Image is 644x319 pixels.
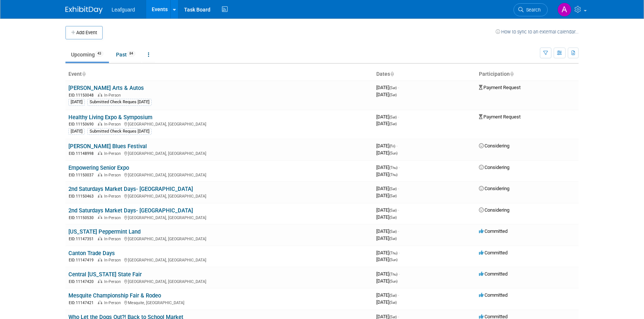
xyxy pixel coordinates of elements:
[376,92,397,97] span: [DATE]
[68,172,370,178] div: [GEOGRAPHIC_DATA], [GEOGRAPHIC_DATA]
[112,7,135,13] span: Leafguard
[68,193,370,199] div: [GEOGRAPHIC_DATA], [GEOGRAPHIC_DATA]
[69,216,97,220] span: EID: 11150530
[110,48,141,62] a: Past84
[389,166,397,170] span: (Thu)
[513,3,548,16] a: Search
[510,71,513,77] a: Sort by Participation Type
[389,258,397,262] span: (Sun)
[65,48,109,62] a: Upcoming43
[69,194,97,198] span: EID: 11150463
[68,278,370,284] div: [GEOGRAPHIC_DATA], [GEOGRAPHIC_DATA]
[389,251,397,255] span: (Thu)
[399,250,400,255] span: -
[104,279,123,284] span: In-Person
[104,122,123,127] span: In-Person
[389,279,397,283] span: (Sun)
[98,93,102,97] img: In-Person Event
[399,271,400,277] span: -
[376,278,397,284] span: [DATE]
[65,68,373,81] th: Event
[69,301,97,305] span: EID: 11147421
[87,128,152,135] div: Submitted Check Reques [DATE]
[68,250,115,257] a: Canton Trade Days
[376,299,397,305] span: [DATE]
[98,173,102,176] img: In-Person Event
[479,207,509,213] span: Considering
[376,292,399,298] span: [DATE]
[98,258,102,261] img: In-Person Event
[68,128,85,135] div: [DATE]
[479,228,508,234] span: Committed
[376,114,399,120] span: [DATE]
[373,68,476,81] th: Dates
[104,173,123,178] span: In-Person
[104,237,123,241] span: In-Person
[389,151,397,155] span: (Sun)
[69,152,97,156] span: EID: 11148998
[68,207,193,214] a: 2nd Saturdays Market Days- [GEOGRAPHIC_DATA]
[69,258,97,262] span: EID: 11147419
[68,257,370,263] div: [GEOGRAPHIC_DATA], [GEOGRAPHIC_DATA]
[389,194,397,198] span: (Sat)
[104,151,123,156] span: In-Person
[496,29,579,35] a: How to sync to an external calendar...
[68,114,152,121] a: Healthy Living Expo & Symposium
[68,292,161,299] a: Mesquite Championship Fair & Rodeo
[398,292,399,298] span: -
[389,272,397,276] span: (Thu)
[389,293,397,297] span: (Sat)
[389,237,397,241] span: (Sat)
[389,115,397,119] span: (Sat)
[376,121,397,126] span: [DATE]
[376,207,399,213] span: [DATE]
[104,258,123,263] span: In-Person
[389,215,397,219] span: (Sat)
[69,173,97,177] span: EID: 11150037
[376,172,397,177] span: [DATE]
[69,93,97,97] span: EID: 11150048
[479,292,508,298] span: Committed
[127,51,135,56] span: 84
[68,150,370,156] div: [GEOGRAPHIC_DATA], [GEOGRAPHIC_DATA]
[68,235,370,242] div: [GEOGRAPHIC_DATA], [GEOGRAPHIC_DATA]
[479,186,509,191] span: Considering
[389,93,397,97] span: (Sat)
[376,85,399,90] span: [DATE]
[376,214,397,220] span: [DATE]
[557,3,571,17] img: Arlene Duncan
[104,93,123,98] span: In-Person
[398,228,399,234] span: -
[98,122,102,126] img: In-Person Event
[398,85,399,90] span: -
[476,68,579,81] th: Participation
[98,237,102,240] img: In-Person Event
[376,250,400,255] span: [DATE]
[65,6,103,14] img: ExhibitDay
[376,165,400,170] span: [DATE]
[376,257,397,262] span: [DATE]
[82,71,86,77] a: Sort by Event Name
[389,208,397,212] span: (Sat)
[479,165,509,170] span: Considering
[68,186,193,192] a: 2nd Saturdays Market Days- [GEOGRAPHIC_DATA]
[98,300,102,304] img: In-Person Event
[98,279,102,283] img: In-Person Event
[398,186,399,191] span: -
[98,151,102,155] img: In-Person Event
[389,173,397,177] span: (Thu)
[68,99,85,105] div: [DATE]
[68,214,370,221] div: [GEOGRAPHIC_DATA], [GEOGRAPHIC_DATA]
[69,122,97,126] span: EID: 11150690
[98,194,102,198] img: In-Person Event
[376,193,397,198] span: [DATE]
[95,51,103,56] span: 43
[389,315,397,319] span: (Sat)
[389,144,395,148] span: (Fri)
[376,150,397,156] span: [DATE]
[524,7,541,13] span: Search
[104,215,123,220] span: In-Person
[68,121,370,127] div: [GEOGRAPHIC_DATA], [GEOGRAPHIC_DATA]
[376,235,397,241] span: [DATE]
[389,187,397,191] span: (Sat)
